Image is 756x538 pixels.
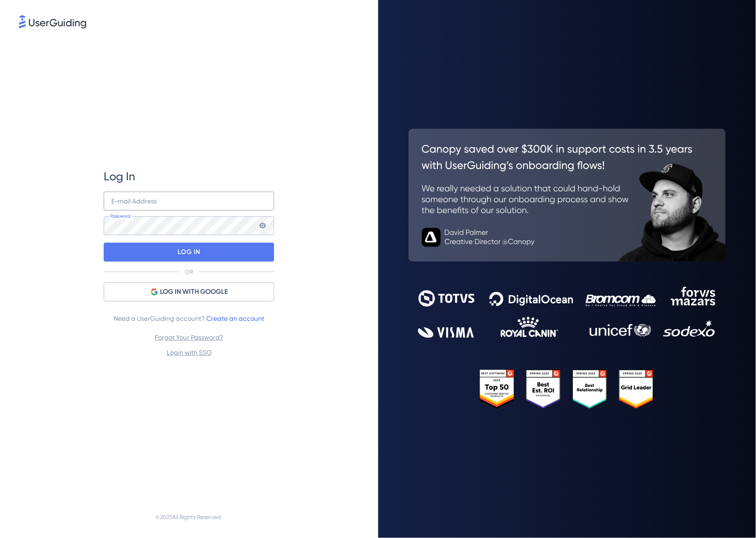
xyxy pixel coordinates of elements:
[167,349,212,356] a: Login with SSO
[104,192,274,211] input: example@company.com
[418,287,716,337] img: 9302ce2ac39453076f5bc0f2f2ca889b.svg
[480,370,654,409] img: 25303e33045975176eb484905ab012ff.svg
[160,286,228,298] span: LOG IN WITH GOOGLE
[185,268,193,276] p: OR
[155,512,222,523] span: © 2025 All Rights Reserved.
[409,129,726,261] img: 26c0aa7c25a843aed4baddd2b5e0fa68.svg
[206,315,264,322] a: Create an account
[114,313,264,324] span: Need a UserGuiding account?
[155,334,223,341] a: Forgot Your Password?
[19,15,86,28] img: 8faab4ba6bc7696a72372aa768b0286c.svg
[104,169,135,184] span: Log In
[178,245,200,260] p: LOG IN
